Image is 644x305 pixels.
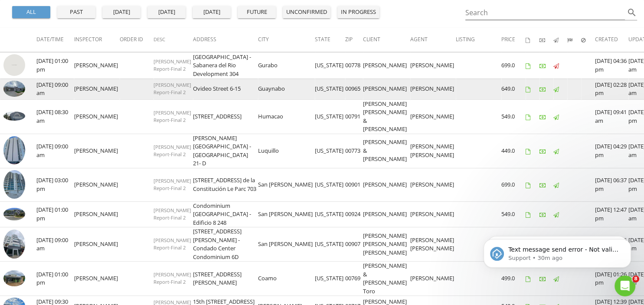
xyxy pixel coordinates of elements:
th: Client: Not sorted. [363,28,410,52]
span: 8 [632,275,639,282]
th: Date/Time: Not sorted. [36,28,74,52]
td: [PERSON_NAME] [PERSON_NAME] [PERSON_NAME] [363,227,410,262]
td: [DATE] 09:41 am [595,99,628,134]
span: [PERSON_NAME] Report-Final 2 [154,82,191,95]
th: Published: Not sorted. [553,28,567,52]
img: streetview [3,54,25,76]
span: Agent [410,36,428,43]
td: Luquillo [258,134,315,168]
td: [PERSON_NAME] [410,52,456,79]
div: past [61,8,92,16]
td: 00773 [345,134,363,168]
th: Desc: Not sorted. [154,28,193,52]
img: 9322603%2Fcover_photos%2FPijYma5H3Ta4yYv5FRkr%2Fsmall.jpeg [3,81,25,97]
td: Humacao [258,99,315,134]
td: [DATE] 12:47 pm [595,201,628,227]
input: Search [465,6,625,20]
img: 9323806%2Fcover_photos%2FqdbUhQOxQ5nPqnHvkiVy%2Fsmall.jpeg [3,136,25,164]
td: [STREET_ADDRESS] de la Constitución Le Parc 703 [193,168,258,201]
span: Inspector [74,36,102,43]
td: [US_STATE] [315,134,345,168]
button: future [238,6,276,18]
img: 9275178%2Fcover_photos%2FOfrOxS5fM5ev5riqGprE%2Fsmall.jpeg [3,270,25,287]
td: [PERSON_NAME] [PERSON_NAME] & [PERSON_NAME] [363,99,410,134]
td: 649.0 [501,79,526,99]
img: 9317765%2Fcover_photos%2F0zdTtSwG64ZxdXqDPDhq%2Fsmall.jpeg [3,112,25,121]
td: 699.0 [501,168,526,201]
th: Inspector: Not sorted. [74,28,120,52]
button: all [12,6,50,18]
span: Date/Time [36,36,64,43]
td: [PERSON_NAME] [410,168,456,201]
span: State [315,36,330,43]
span: [PERSON_NAME] Report-Final 2 [154,237,191,251]
td: [PERSON_NAME] [74,79,120,99]
td: [PERSON_NAME] [410,99,456,134]
td: San [PERSON_NAME] [258,201,315,227]
td: [DATE] 03:00 pm [36,168,74,201]
div: unconfirmed [286,8,327,16]
td: [US_STATE] [315,201,345,227]
td: [PERSON_NAME] & [PERSON_NAME] Toro [363,262,410,296]
td: [PERSON_NAME] [363,52,410,79]
span: Desc [154,36,165,43]
td: [US_STATE] [315,79,345,99]
img: 9226098%2Fcover_photos%2FLYk8lH9MEXm2bAEfXSHQ%2Fsmall.jpeg [3,230,25,259]
td: 549.0 [501,201,526,227]
th: Agent: Not sorted. [410,28,456,52]
td: [PERSON_NAME][GEOGRAPHIC_DATA] - [GEOGRAPHIC_DATA] 21- D [193,134,258,168]
td: [PERSON_NAME] [74,134,120,168]
td: [PERSON_NAME] [363,79,410,99]
th: Canceled: Not sorted. [581,28,595,52]
span: Address [193,36,216,43]
td: [PERSON_NAME] [74,227,120,262]
th: Paid: Not sorted. [539,28,553,52]
span: [PERSON_NAME] Report-Final 2 [154,207,191,221]
span: [PERSON_NAME] Report-Final 2 [154,177,191,191]
th: Submitted: Not sorted. [567,28,581,52]
td: [DATE] 09:00 am [36,134,74,168]
td: Condominium [GEOGRAPHIC_DATA] - Edificio 8 248 [193,201,258,227]
button: [DATE] [147,6,186,18]
span: Created [595,36,618,43]
td: [PERSON_NAME] [74,99,120,134]
td: [DATE] 08:30 am [36,99,74,134]
span: [PERSON_NAME] Report-Final 2 [154,144,191,157]
td: 449.0 [501,134,526,168]
td: San [PERSON_NAME] [258,168,315,201]
td: [DATE] 01:00 pm [36,52,74,79]
td: [PERSON_NAME] [74,201,120,227]
td: [DATE] 09:00 am [36,227,74,262]
div: [DATE] [106,8,137,16]
button: unconfirmed [283,6,330,18]
th: Order ID: Not sorted. [120,28,154,52]
td: 00901 [345,168,363,201]
td: [STREET_ADDRESS][PERSON_NAME] - Condado Center Condominium 6D [193,227,258,262]
div: [DATE] [151,8,182,16]
td: [PERSON_NAME] [74,52,120,79]
td: [PERSON_NAME] [PERSON_NAME] [410,227,456,262]
span: Order ID [120,36,143,43]
td: [PERSON_NAME] [410,262,456,296]
th: Listing: Not sorted. [456,28,501,52]
td: 549.0 [501,99,526,134]
td: [DATE] 04:36 pm [595,52,628,79]
td: Coamo [258,262,315,296]
td: [DATE] 01:00 pm [36,201,74,227]
td: Gurabo [258,52,315,79]
button: [DATE] [102,6,141,18]
td: [PERSON_NAME] [PERSON_NAME] [410,134,456,168]
span: Client [363,36,380,43]
td: [DATE] 04:29 pm [595,134,628,168]
td: [STREET_ADDRESS] [193,99,258,134]
td: [DATE] 02:28 pm [595,79,628,99]
td: 00778 [345,52,363,79]
span: Zip [345,36,353,43]
th: Price: Not sorted. [501,28,526,52]
div: in progress [341,8,376,16]
td: 00924 [345,201,363,227]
